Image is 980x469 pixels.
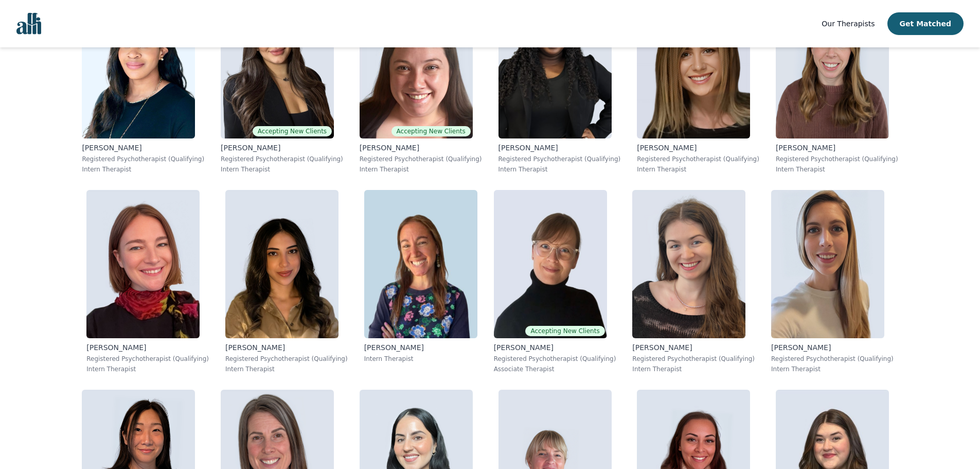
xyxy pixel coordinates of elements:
a: Naomi_Tessler[PERSON_NAME]Intern Therapist [356,182,486,381]
p: Intern Therapist [776,165,898,173]
p: Registered Psychotherapist (Qualifying) [221,155,343,163]
p: [PERSON_NAME] [494,342,616,353]
p: [PERSON_NAME] [776,143,898,153]
p: Intern Therapist [82,165,204,173]
a: Anisa_Mori[PERSON_NAME]Registered Psychotherapist (Qualifying)Intern Therapist [763,182,902,381]
img: alli logo [16,13,41,34]
p: Registered Psychotherapist (Qualifying) [225,355,348,363]
a: Rand_Shalabi[PERSON_NAME]Registered Psychotherapist (Qualifying)Intern Therapist [217,182,356,381]
p: Registered Psychotherapist (Qualifying) [494,355,616,363]
p: [PERSON_NAME] [771,342,894,353]
p: Registered Psychotherapist (Qualifying) [771,355,894,363]
p: Intern Therapist [637,165,759,173]
img: Rand_Shalabi [225,190,338,338]
p: [PERSON_NAME] [82,143,204,153]
p: Intern Therapist [632,365,755,373]
button: Get Matched [887,12,964,35]
p: [PERSON_NAME] [360,143,482,153]
a: Jillian_Newfield[PERSON_NAME]Registered Psychotherapist (Qualifying)Intern Therapist [78,182,217,381]
p: Registered Psychotherapist (Qualifying) [632,355,755,363]
p: [PERSON_NAME] [221,143,343,153]
span: Accepting New Clients [391,126,471,136]
p: Registered Psychotherapist (Qualifying) [360,155,482,163]
img: Madeleine_Clark [632,190,745,338]
p: Intern Therapist [771,365,894,373]
p: Intern Therapist [86,365,209,373]
p: Registered Psychotherapist (Qualifying) [82,155,204,163]
p: [PERSON_NAME] [86,342,209,353]
p: Registered Psychotherapist (Qualifying) [86,355,209,363]
p: Registered Psychotherapist (Qualifying) [498,155,621,163]
p: Associate Therapist [494,365,616,373]
p: Intern Therapist [360,165,482,173]
span: Accepting New Clients [525,326,604,336]
img: Naomi_Tessler [364,190,477,338]
img: Jillian_Newfield [86,190,200,338]
p: Registered Psychotherapist (Qualifying) [776,155,898,163]
p: [PERSON_NAME] [632,342,755,353]
p: Intern Therapist [221,165,343,173]
p: Registered Psychotherapist (Qualifying) [637,155,759,163]
a: Madeleine_Clark[PERSON_NAME]Registered Psychotherapist (Qualifying)Intern Therapist [624,182,763,381]
span: Our Therapists [822,20,875,28]
p: [PERSON_NAME] [364,342,477,353]
p: Intern Therapist [498,165,621,173]
a: Angela_EarlAccepting New Clients[PERSON_NAME]Registered Psychotherapist (Qualifying)Associate The... [486,182,625,381]
p: [PERSON_NAME] [498,143,621,153]
img: Angela_Earl [494,190,607,338]
a: Our Therapists [822,18,875,30]
p: [PERSON_NAME] [637,143,759,153]
span: Accepting New Clients [253,126,332,136]
p: [PERSON_NAME] [225,342,348,353]
img: Anisa_Mori [771,190,884,338]
p: Intern Therapist [364,355,477,363]
p: Intern Therapist [225,365,348,373]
